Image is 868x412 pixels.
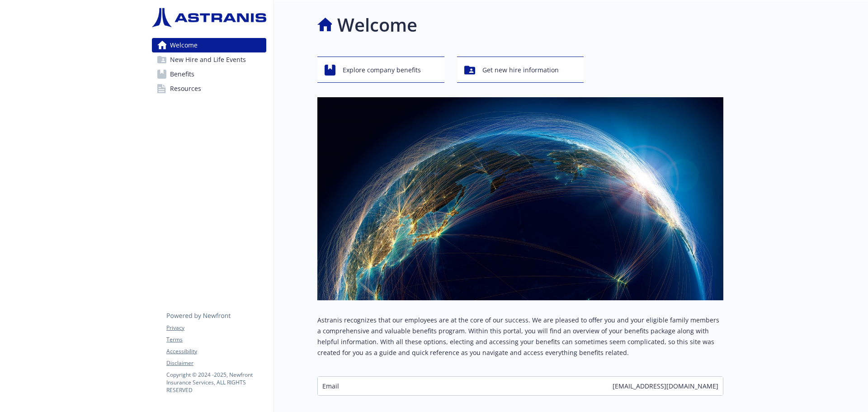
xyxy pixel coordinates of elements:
[166,324,266,332] a: Privacy
[166,359,266,367] a: Disclaimer
[317,97,723,300] img: overview page banner
[322,381,339,391] span: Email
[170,67,194,81] span: Benefits
[152,67,266,81] a: Benefits
[166,336,266,344] a: Terms
[166,371,266,394] p: Copyright © 2024 - 2025 , Newfront Insurance Services, ALL RIGHTS RESERVED
[343,62,421,79] span: Explore company benefits
[170,38,198,52] span: Welcome
[170,52,246,67] span: New Hire and Life Events
[166,347,266,355] a: Accessibility
[457,57,584,83] button: Get new hire information
[337,11,417,38] h1: Welcome
[152,52,266,67] a: New Hire and Life Events
[152,81,266,96] a: Resources
[317,57,444,83] button: Explore company benefits
[170,81,201,96] span: Resources
[482,62,559,79] span: Get new hire information
[317,315,723,358] p: Astranis recognizes that our employees are at the core of our success. We are pleased to offer yo...
[152,38,266,52] a: Welcome
[613,381,718,391] span: [EMAIL_ADDRESS][DOMAIN_NAME]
